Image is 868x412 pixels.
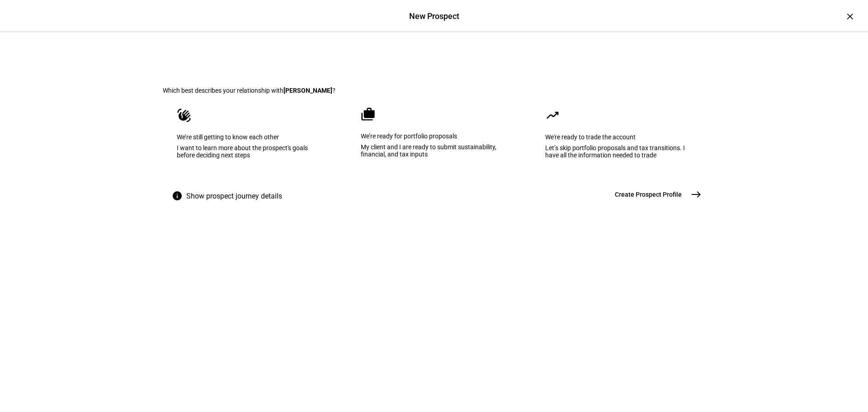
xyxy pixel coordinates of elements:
mat-icon: moving [545,108,560,123]
mat-icon: waving_hand [177,108,191,123]
div: My client and I are ready to submit sustainability, financial, and tax inputs [361,143,507,158]
mat-icon: east [691,189,702,200]
mat-icon: info [172,190,183,201]
div: I want to learn more about the prospect's goals before deciding next steps [177,144,323,159]
button: Show prospect journey details [163,185,295,207]
eth-mega-radio-button: We’re ready for portfolio proposals [348,94,520,185]
div: We’re ready for portfolio proposals [361,133,507,140]
b: [PERSON_NAME] [283,87,332,94]
div: × [843,9,857,24]
div: Which best describes your relationship with ? [163,87,705,94]
button: Create Prospect Profile [604,185,705,204]
span: Create Prospect Profile [615,190,682,199]
mat-icon: cases [361,107,375,122]
div: We're ready to trade the account [545,133,691,141]
div: Let’s skip portfolio proposals and tax transitions. I have all the information needed to trade [545,144,691,159]
eth-mega-radio-button: We're ready to trade the account [531,94,705,185]
span: Show prospect journey details [186,185,282,207]
div: We’re still getting to know each other [177,133,323,141]
eth-mega-radio-button: We’re still getting to know each other [163,94,337,185]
